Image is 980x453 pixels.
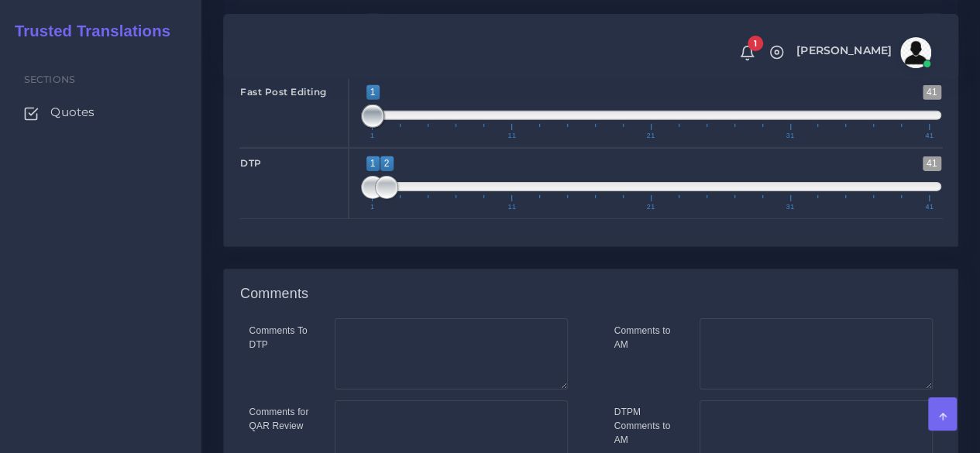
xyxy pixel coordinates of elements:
[789,37,937,68] a: [PERSON_NAME]avatar
[614,405,676,447] label: DTPM Comments to AM
[50,104,95,121] span: Quotes
[923,204,936,211] span: 41
[923,132,936,139] span: 41
[366,156,380,171] span: 1
[240,157,262,169] strong: DTP
[12,96,190,129] a: Quotes
[923,85,941,100] span: 41
[783,132,796,139] span: 31
[366,85,380,100] span: 1
[645,132,658,139] span: 21
[614,324,676,352] label: Comments to AM
[368,132,377,139] span: 1
[796,45,892,56] span: [PERSON_NAME]
[645,204,658,211] span: 21
[505,204,518,211] span: 11
[748,36,763,51] span: 1
[240,286,308,303] h4: Comments
[380,156,394,171] span: 2
[24,74,75,85] span: Sections
[240,86,327,98] strong: Fast Post Editing
[923,156,941,171] span: 41
[4,19,170,44] a: Trusted Translations
[368,204,377,211] span: 1
[734,44,761,61] a: 1
[900,37,931,68] img: avatar
[783,204,796,211] span: 31
[4,22,170,40] h2: Trusted Translations
[249,405,311,433] label: Comments for QAR Review
[249,324,311,352] label: Comments To DTP
[505,132,518,139] span: 11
